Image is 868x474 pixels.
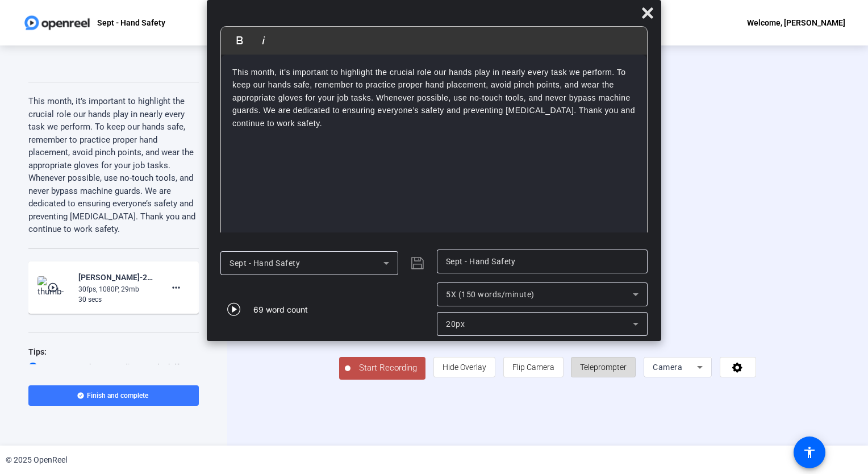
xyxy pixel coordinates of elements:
[512,363,554,372] span: Flip Camera
[97,16,165,30] p: Sept - Hand Safety
[229,259,300,268] span: Sept - Hand Safety
[169,281,183,294] mat-icon: more_horiz
[229,29,251,52] button: Bold (Ctrl+B)
[580,363,627,372] span: Teleprompter
[28,345,199,359] div: Tips:
[28,361,199,373] div: You can retake a recording you don’t like
[47,282,61,293] mat-icon: play_circle_outline
[78,284,155,294] div: 30fps, 1080P, 29mb
[653,363,682,372] span: Camera
[446,255,639,268] input: Title
[446,319,465,329] span: 20px
[78,294,155,305] div: 30 secs
[87,391,148,400] span: Finish and complete
[6,454,67,466] div: © 2025 OpenReel
[232,66,636,130] p: This month, it’s important to highlight the crucial role our hands play in nearly every task we p...
[350,361,425,375] span: Start Recording
[28,95,199,236] p: This month, it’s important to highlight the crucial role our hands play in nearly every task we p...
[78,271,155,284] div: [PERSON_NAME]-2025 Cleveland Cliffs EXM-Sept - Hand Safety-1755253556276-webcam
[747,16,845,30] div: Welcome, [PERSON_NAME]
[446,290,535,299] span: 5X (150 words/minute)
[23,11,91,34] img: OpenReel logo
[443,363,486,372] span: Hide Overlay
[253,29,274,52] button: Italic (Ctrl+I)
[37,276,71,299] img: thumb-nail
[253,303,308,315] div: 69 word count
[803,446,816,459] mat-icon: accessibility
